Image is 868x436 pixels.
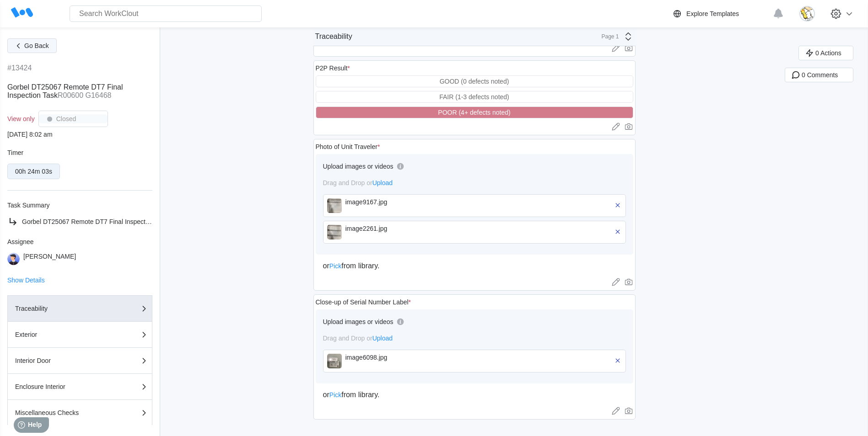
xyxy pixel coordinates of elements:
div: [PERSON_NAME] [23,253,76,265]
div: Timer [7,149,152,156]
span: Gorbel DT25067 Remote DT7 Final Inspection Task [22,218,169,225]
span: Go Back [24,43,49,49]
div: POOR (4+ defects noted) [438,109,510,116]
div: or from library. [323,262,626,270]
img: download.jpg [799,6,815,21]
div: image2261.jpg [345,225,451,232]
span: Drag and Drop or [323,335,393,342]
div: #13424 [7,64,32,72]
span: 0 Actions [815,50,841,56]
div: View only [7,115,35,122]
div: Upload images or videos [323,163,394,170]
div: image9167.jpg [345,198,451,206]
img: image9167.jpg [327,198,342,213]
div: or from library. [323,391,626,399]
div: Enclosure Interior [15,383,107,390]
div: Page 1 [596,33,619,40]
button: 0 Actions [798,46,853,60]
mark: G16468 [86,91,112,99]
img: image6098.jpg [327,354,342,368]
span: Pick [329,391,341,399]
div: Traceability [315,32,352,41]
button: Traceability [7,295,152,322]
div: image6098.jpg [345,354,451,361]
div: Traceability [15,305,107,312]
span: Upload [372,335,393,342]
div: [DATE] 8:02 am [7,131,152,138]
mark: R00600 [58,91,83,99]
span: Drag and Drop or [323,179,393,186]
button: Show Details [7,277,45,283]
div: P2P Result [316,64,350,72]
div: Upload images or videos [323,318,394,325]
span: Gorbel DT25067 Remote DT7 Final Inspection Task [7,83,123,99]
input: Search WorkClout [70,5,262,22]
div: Exterior [15,331,107,338]
button: Exterior [7,322,152,348]
button: Interior Door [7,348,152,374]
div: Task Summary [7,202,152,209]
div: Close-up of Serial Number Label [316,298,411,306]
span: Pick [329,262,341,270]
div: Miscellaneous Checks [15,409,107,416]
a: Gorbel DT25067 Remote DT7 Final Inspection Task [7,216,152,227]
img: user-5.png [7,253,20,265]
span: Upload [372,179,393,186]
div: Explore Templates [686,10,739,17]
span: 0 Comments [802,72,838,78]
a: Explore Templates [672,8,768,19]
div: Assignee [7,238,152,245]
div: 00h 24m 03s [15,168,52,175]
div: Photo of Unit Traveler [316,143,380,150]
div: Interior Door [15,357,107,364]
img: image2261.jpg [327,225,342,239]
button: Enclosure Interior [7,374,152,400]
button: Go Back [7,38,57,53]
button: Miscellaneous Checks [7,400,152,426]
div: FAIR (1-3 defects noted) [439,93,509,101]
button: 0 Comments [785,68,853,82]
div: GOOD (0 defects noted) [440,78,509,85]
